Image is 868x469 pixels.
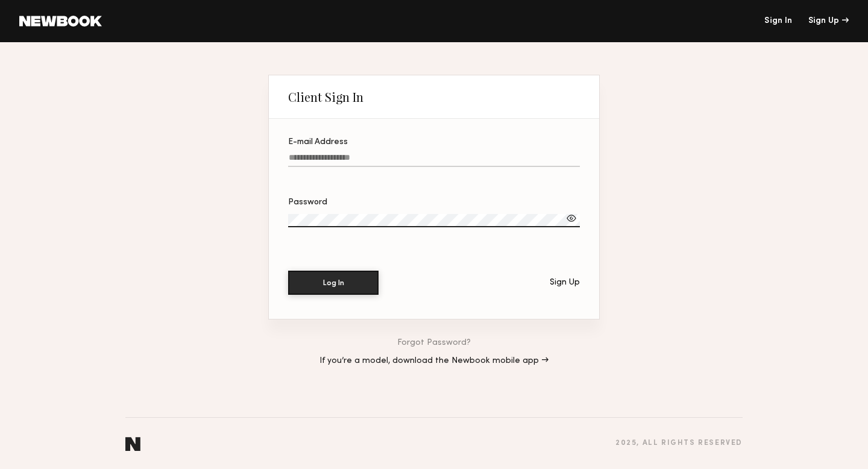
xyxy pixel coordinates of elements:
button: Log In [288,271,379,295]
div: Client Sign In [288,90,363,104]
input: E-mail Address [288,153,580,167]
div: Password [288,198,580,207]
a: Sign In [764,17,792,25]
div: 2025 , all rights reserved [615,439,743,447]
div: Sign Up [550,279,580,287]
a: If you’re a model, download the Newbook mobile app → [319,357,549,365]
input: Password [288,214,580,227]
a: Forgot Password? [397,339,471,347]
div: Sign Up [808,17,849,25]
div: E-mail Address [288,138,580,146]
